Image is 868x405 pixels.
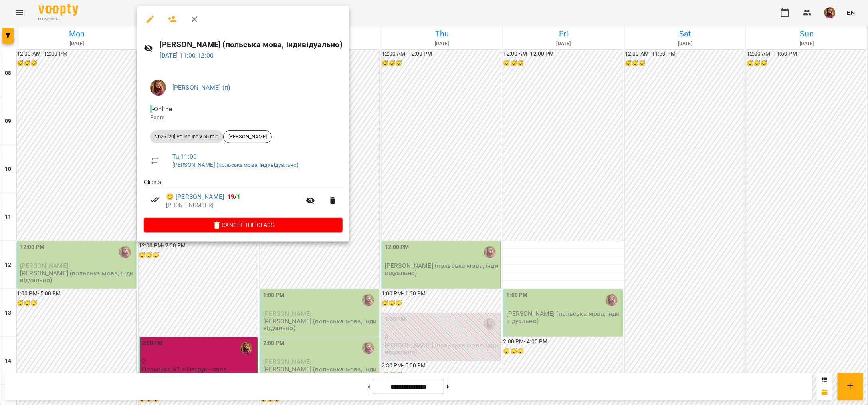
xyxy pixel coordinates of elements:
[144,218,343,232] button: Cancel the class
[237,193,241,200] span: 1
[150,195,160,204] svg: Paid
[166,192,224,202] a: 😀 [PERSON_NAME]
[160,52,214,59] a: [DATE] 11:00-12:00
[172,162,299,168] a: [PERSON_NAME] (польська мова, індивідуально)
[150,80,166,96] img: 4fb94bb6ae1e002b961ceeb1b4285021.JPG
[227,193,234,200] span: 19
[150,220,336,230] span: Cancel the class
[150,105,174,113] span: - Online
[166,202,301,209] p: [PHONE_NUMBER]
[150,114,336,122] p: Room
[144,178,343,218] ul: Clients
[172,84,230,91] a: [PERSON_NAME] (п)
[223,130,272,143] div: [PERSON_NAME]
[150,133,223,140] span: 2025 [20] Polish Indiv 60 min
[172,153,197,160] a: Tu , 11:00
[227,193,241,200] b: /
[224,133,271,140] span: [PERSON_NAME]
[160,38,343,51] h6: [PERSON_NAME] (польська мова, індивідуально)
